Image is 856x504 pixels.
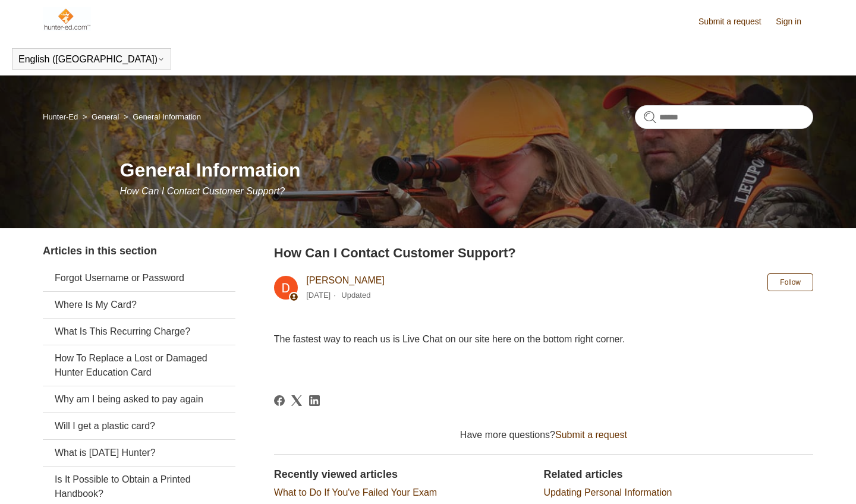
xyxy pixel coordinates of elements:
h2: Recently viewed articles [274,467,532,483]
div: Have more questions? [274,428,813,442]
a: Facebook [274,395,285,406]
a: Will I get a plastic card? [43,413,235,439]
a: What is [DATE] Hunter? [43,440,235,466]
a: Submit a request [555,430,627,440]
a: Why am I being asked to pay again [43,386,235,412]
a: Hunter-Ed [43,112,78,121]
svg: Share this page on Facebook [274,395,285,406]
li: General [80,112,121,121]
a: General [92,112,119,121]
a: LinkedIn [309,395,320,406]
h2: Related articles [543,467,813,483]
span: The fastest way to reach us is Live Chat on our site here on the bottom right corner. [274,334,625,344]
h2: How Can I Contact Customer Support? [274,243,813,263]
li: General Information [121,112,201,121]
input: Search [635,105,813,129]
li: Updated [341,291,370,300]
a: Updating Personal Information [543,487,672,497]
svg: Share this page on X Corp [291,395,302,406]
img: Hunter-Ed Help Center home page [43,7,91,31]
button: Follow Article [767,273,813,291]
li: Hunter-Ed [43,112,80,121]
a: What to Do If You've Failed Your Exam [274,487,437,497]
a: How To Replace a Lost or Damaged Hunter Education Card [43,345,235,386]
time: 04/11/2025, 14:45 [306,291,331,300]
a: X Corp [291,395,302,406]
a: Sign in [776,15,813,28]
a: Forgot Username or Password [43,265,235,291]
a: What Is This Recurring Charge? [43,319,235,345]
a: General Information [133,112,201,121]
a: Where Is My Card? [43,292,235,318]
a: [PERSON_NAME] [306,275,385,285]
svg: Share this page on LinkedIn [309,395,320,406]
h1: General Information [120,156,813,184]
button: English ([GEOGRAPHIC_DATA]) [18,54,165,65]
span: Articles in this section [43,245,157,257]
span: How Can I Contact Customer Support? [120,186,285,196]
a: Submit a request [698,15,773,28]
